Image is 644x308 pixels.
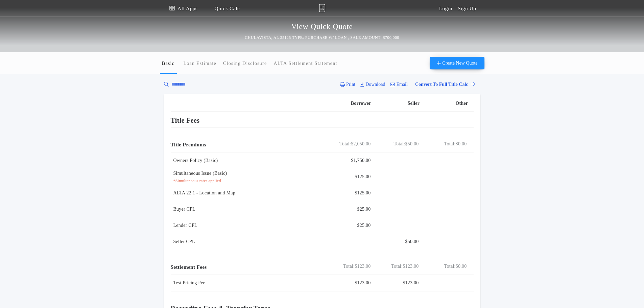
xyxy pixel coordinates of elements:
p: Chulavista, AL 35125 TYPE: PURCHASE W/ LOAN , SALE AMOUNT: $700,000 [245,34,399,41]
button: Download [358,78,387,91]
span: $50.00 [405,141,419,147]
p: Lender CPL [171,222,197,229]
p: Buyer CPL [171,206,196,213]
span: $0.00 [456,263,467,270]
b: Total: [444,141,456,147]
p: $123.00 [355,280,371,286]
p: Owners Policy (Basic) [171,157,218,164]
span: $123.00 [355,263,371,270]
span: $2,050.00 [351,141,371,147]
button: Convert To Full Title Calc [410,78,480,91]
p: Title Premiums [171,139,206,149]
p: View Quick Quote [291,21,353,32]
p: * Simultaneous rates applied [171,178,221,184]
button: Create New Quote [430,57,484,69]
p: $50.00 [405,238,419,245]
img: img [319,4,325,12]
b: Total: [343,263,355,270]
button: Email [388,78,409,91]
p: Print [346,81,355,88]
p: Loan Estimate [184,60,217,67]
p: Settlement Fees [171,261,207,272]
p: Title Fees [171,114,200,125]
p: Test Pricing Fee [171,280,206,286]
p: Basic [162,60,174,67]
b: Total: [393,141,405,147]
p: Email [396,81,407,88]
p: Download [365,81,385,88]
p: Simultaneous Issue (Basic) [171,170,227,177]
p: $125.00 [355,173,371,180]
p: Seller [407,100,420,107]
p: ALTA 22.1 - Location and Map [171,190,235,196]
p: Seller CPL [171,238,195,245]
span: Create New Quote [442,60,477,67]
p: $25.00 [357,206,371,213]
span: $0.00 [456,141,467,147]
b: Total: [444,263,456,270]
span: $123.00 [403,263,419,270]
b: Total: [391,263,403,270]
p: $123.00 [403,280,419,286]
p: Other [455,100,468,107]
p: $25.00 [357,222,371,229]
p: $1,750.00 [351,157,371,164]
span: Convert To Full Title Calc [415,81,468,88]
p: Borrower [351,100,371,107]
b: Total: [339,141,351,147]
p: Closing Disclosure [223,60,267,67]
p: ALTA Settlement Statement [273,60,337,67]
p: $125.00 [355,190,371,196]
button: Print [338,78,357,91]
